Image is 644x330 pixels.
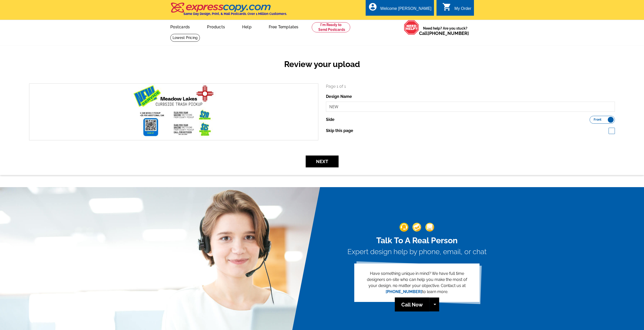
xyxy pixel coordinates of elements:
[428,31,469,36] a: [PHONE_NUMBER]
[347,236,487,245] h2: Talk To A Real Person
[419,26,471,36] span: Need help? Are you stuck?
[425,223,434,232] img: support-img-3_1.png
[326,83,615,90] p: Page 1 of 1
[326,102,615,112] input: File Name
[442,6,471,12] a: shopping_cart My Order
[594,118,601,121] span: Front
[368,2,377,11] i: account_circle
[25,59,619,69] h2: Review your upload
[412,223,421,232] img: support-img-2.png
[400,223,408,232] img: support-img-1.png
[170,6,287,16] a: Same Day Design, Print, & Mail Postcards. Over 1 Million Customers.
[306,156,339,167] button: Next
[454,6,471,13] div: My Order
[442,2,451,11] i: shopping_cart
[419,31,469,36] span: Call
[234,20,260,32] a: Help
[347,248,487,256] h3: Expert design help by phone, email, or chat
[199,20,233,32] a: Products
[362,271,471,295] p: Have something unique in mind? We have full time designers on-site who can help you make the most...
[395,298,429,312] a: Call Now
[261,20,307,32] a: Free Templates
[162,20,198,32] a: Postcards
[326,128,353,134] label: Skip this page
[380,6,431,13] div: Welcome [PERSON_NAME]
[386,289,422,294] a: [PHONE_NUMBER]
[326,117,335,123] label: Side
[183,12,287,16] h4: Same Day Design, Print, & Mail Postcards. Over 1 Million Customers.
[326,94,352,100] label: Design Name
[404,20,419,35] img: help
